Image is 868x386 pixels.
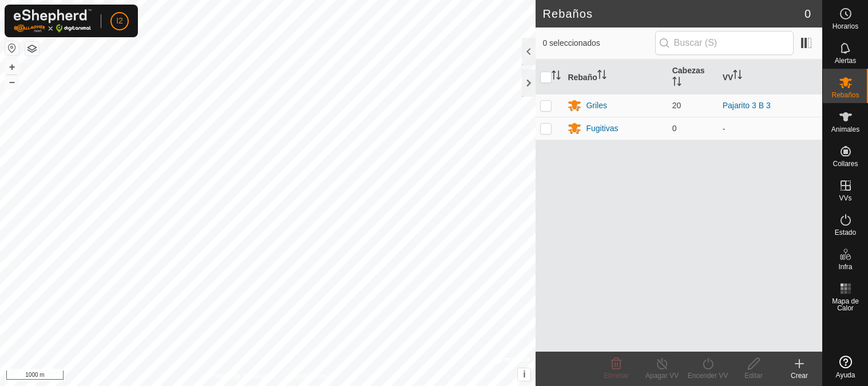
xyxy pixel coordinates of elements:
font: Crear [791,372,808,380]
font: Estado [835,229,856,237]
button: i [518,368,530,381]
font: – [9,76,15,88]
p-sorticon: Activar para ordenar [552,72,561,81]
font: Infra [838,263,852,271]
font: Rebaño [568,72,597,81]
font: Rebaños [542,7,593,20]
font: Eliminar [604,372,628,380]
font: Cabezas [672,66,705,75]
font: Apagar VV [645,372,679,380]
font: VVs [839,194,851,202]
p-sorticon: Activar para ordenar [672,78,681,88]
a: Contáctenos [288,371,327,381]
p-sorticon: Activar para ordenar [733,72,742,81]
font: Horarios [833,22,858,30]
font: i [523,369,525,379]
font: 0 [672,124,677,133]
font: Mapa de Calor [832,297,859,312]
font: 0 [804,7,811,20]
font: Editar [744,372,762,380]
font: + [9,61,15,73]
button: Restablecer Mapa [5,41,19,55]
a: Ayuda [823,351,868,383]
font: VV [723,72,734,81]
font: Política de Privacidad [209,372,275,380]
button: – [5,75,19,89]
font: Ayuda [836,371,855,379]
font: Encender VV [688,372,728,380]
button: + [5,60,19,74]
font: I2 [116,16,123,25]
a: Política de Privacidad [209,371,275,381]
font: Animales [831,125,859,133]
font: Griles [586,101,607,110]
font: Fugitivas [586,124,618,133]
button: Capas del Mapa [25,42,39,56]
font: - [723,124,726,133]
img: Logotipo de Gallagher [14,9,92,33]
font: Rebaños [831,91,859,99]
font: 20 [672,101,681,110]
a: Pajarito 3 B 3 [723,101,771,110]
font: Alertas [835,57,856,65]
font: Collares [833,160,858,168]
font: Contáctenos [288,372,327,380]
p-sorticon: Activar para ordenar [597,72,607,81]
input: Buscar (S) [655,31,794,55]
font: 0 seleccionados [542,38,600,48]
